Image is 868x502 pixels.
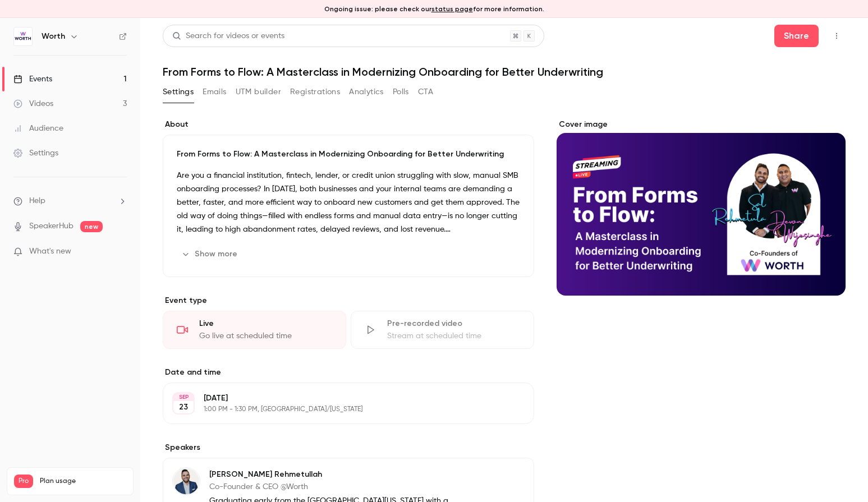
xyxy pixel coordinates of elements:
[431,5,473,13] a: status page
[29,246,71,257] span: What's new
[349,83,384,101] button: Analytics
[80,221,103,232] span: new
[13,148,58,159] div: Settings
[163,65,846,79] h1: From Forms to Flow: A Masterclass in Modernizing Onboarding for Better Underwriting
[40,477,126,486] span: Plan usage
[29,220,74,232] a: SpeakerHub
[177,169,520,236] p: Are you a financial institution, fintech, lender, or credit union struggling with slow, manual SM...
[774,25,819,47] button: Share
[203,83,226,101] button: Emails
[163,367,534,378] label: Date and time
[14,475,33,488] span: Pro
[290,83,340,101] button: Registrations
[13,195,127,207] li: help-dropdown-opener
[324,4,544,14] p: Ongoing issue: please check our for more information.
[236,83,281,101] button: UTM builder
[418,83,433,101] button: CTA
[393,83,409,101] button: Polls
[179,402,188,413] p: 23
[14,27,32,45] img: Worth
[13,123,63,134] div: Audience
[163,295,534,306] p: Event type
[199,330,332,342] div: Go live at scheduled time
[209,469,461,480] p: [PERSON_NAME] Rehmetullah
[173,468,200,495] img: Sal Rehmetullah
[209,481,461,492] p: Co-Founder & CEO @Worth
[29,195,45,207] span: Help
[163,119,534,130] label: About
[557,119,846,296] section: Cover image
[387,330,520,342] div: Stream at scheduled time
[172,30,284,42] div: Search for videos or events
[204,405,475,414] p: 1:00 PM - 1:30 PM, [GEOGRAPHIC_DATA]/[US_STATE]
[199,318,332,329] div: Live
[351,311,534,349] div: Pre-recorded videoStream at scheduled time
[42,31,65,42] h6: Worth
[177,245,244,263] button: Show more
[163,83,194,101] button: Settings
[177,149,520,160] p: From Forms to Flow: A Masterclass in Modernizing Onboarding for Better Underwriting
[204,393,475,404] p: [DATE]
[13,98,53,109] div: Videos
[163,311,346,349] div: LiveGo live at scheduled time
[387,318,520,329] div: Pre-recorded video
[13,73,52,85] div: Events
[557,119,846,130] label: Cover image
[163,442,534,453] label: Speakers
[173,393,194,401] div: SEP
